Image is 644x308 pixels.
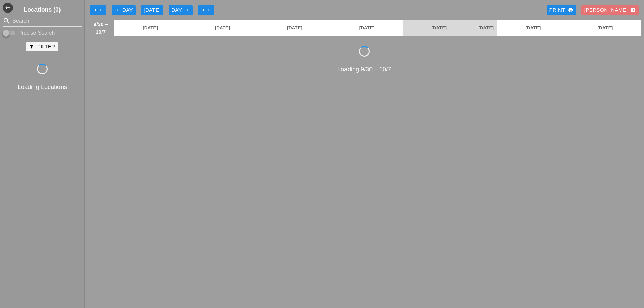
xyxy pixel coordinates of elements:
[3,3,13,13] i: west
[568,7,573,13] i: print
[3,3,13,13] button: Shrink Sidebar
[549,6,573,14] div: Print
[87,65,641,74] div: Loading 9/30 – 10/7
[331,20,403,36] a: [DATE]
[584,6,636,14] div: [PERSON_NAME]
[630,7,636,13] i: account_box
[18,30,55,37] label: Precise Search
[206,7,212,13] i: arrow_right
[169,5,193,15] button: Day
[90,5,106,15] button: Move Back 1 Week
[3,17,11,25] i: search
[581,5,639,15] button: [PERSON_NAME]
[1,82,83,92] div: Loading Locations
[259,20,331,36] a: [DATE]
[114,20,186,36] a: [DATE]
[497,20,569,36] a: [DATE]
[112,5,136,15] button: Day
[144,6,161,14] div: [DATE]
[26,42,58,51] button: Filter
[114,7,120,13] i: arrow_left
[91,20,111,36] span: 9/30 – 10/7
[29,43,55,51] div: Filter
[93,7,98,13] i: arrow_left
[114,6,133,14] div: Day
[29,44,34,49] i: filter_alt
[98,7,103,13] i: arrow_left
[475,20,497,36] a: [DATE]
[198,5,214,15] button: Move Ahead 1 Week
[185,7,190,13] i: arrow_right
[186,20,258,36] a: [DATE]
[547,5,576,15] a: Print
[141,5,163,15] button: [DATE]
[12,16,72,26] input: Search
[171,6,190,14] div: Day
[201,7,206,13] i: arrow_right
[3,29,82,37] div: Enable Precise search to match search terms exactly.
[403,20,475,36] a: [DATE]
[569,20,641,36] a: [DATE]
